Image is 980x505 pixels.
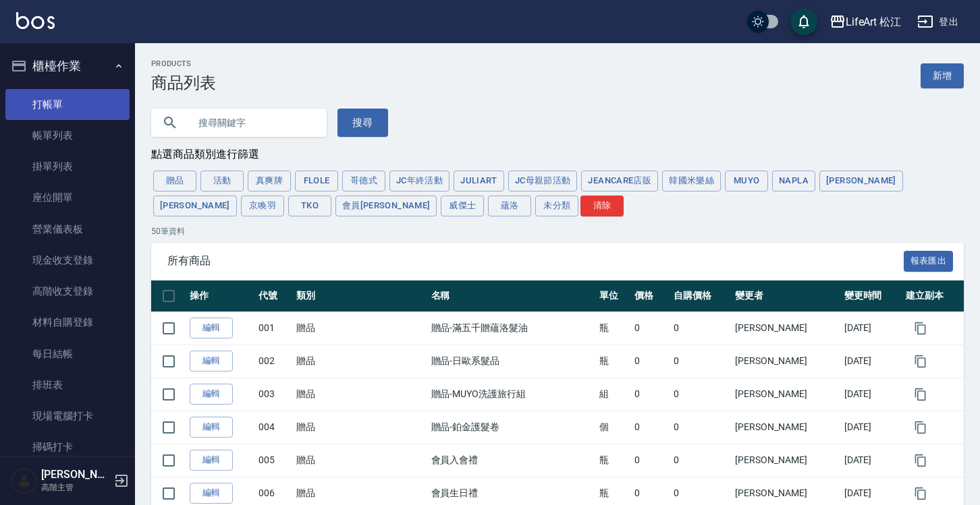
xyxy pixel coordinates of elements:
button: 櫃檯作業 [5,49,130,84]
td: 贈品-鉑金護髮卷 [428,411,596,444]
td: 004 [255,411,292,444]
button: 韓國米樂絲 [662,171,721,191]
td: 贈品-日歐系髮品 [428,345,596,378]
button: JC母親節活動 [508,171,578,191]
td: 贈品 [293,378,428,411]
button: 清除 [580,196,624,216]
td: 002 [255,345,292,378]
th: 自購價格 [670,280,732,312]
a: 編輯 [190,384,233,405]
td: [DATE] [841,444,902,477]
th: 變更者 [732,280,840,312]
button: 哥德式 [342,171,385,191]
td: 0 [631,444,670,477]
th: 建立副本 [902,280,964,312]
td: [PERSON_NAME] [732,411,840,444]
td: 0 [631,311,670,345]
td: 0 [670,345,732,378]
button: 京喚羽 [241,196,284,216]
a: 高階收支登錄 [5,276,130,307]
button: 威傑士 [441,196,484,216]
button: [PERSON_NAME] [819,171,903,191]
th: 變更時間 [841,280,902,312]
p: 高階主管 [41,481,110,494]
a: 營業儀表板 [5,214,130,245]
th: 名稱 [428,280,596,312]
p: 50 筆資料 [151,225,964,237]
td: 瓶 [596,444,632,477]
td: 贈品 [293,411,428,444]
td: [DATE] [841,411,902,444]
img: Person [11,467,38,494]
td: 組 [596,378,632,411]
td: [DATE] [841,345,902,378]
td: 贈品 [293,444,428,477]
td: 0 [670,411,732,444]
a: 編輯 [190,351,233,372]
button: 贈品 [153,171,196,191]
th: 單位 [596,280,632,312]
div: LifeArt 松江 [846,13,902,30]
a: 現金收支登錄 [5,245,130,276]
td: 0 [631,411,670,444]
td: 個 [596,411,632,444]
span: 所有商品 [167,254,904,268]
input: 搜尋關鍵字 [189,105,316,141]
button: Napla [772,171,815,191]
td: 贈品-滿五千贈蘊洛髮油 [428,311,596,345]
a: 編輯 [190,483,233,504]
h2: Products [151,59,216,68]
button: LifeArt 松江 [824,8,907,36]
td: [PERSON_NAME] [732,378,840,411]
th: 類別 [293,280,428,312]
td: 贈品-MUYO洗護旅行組 [428,378,596,411]
td: 0 [631,378,670,411]
td: [PERSON_NAME] [732,311,840,345]
a: 打帳單 [5,89,130,120]
td: [DATE] [841,378,902,411]
td: 001 [255,311,292,345]
a: 座位開單 [5,182,130,213]
a: 編輯 [190,417,233,438]
td: 003 [255,378,292,411]
td: 0 [670,444,732,477]
td: 0 [631,345,670,378]
h5: [PERSON_NAME] [41,468,110,481]
button: Flole [295,171,338,191]
button: 未分類 [535,196,578,216]
th: 價格 [631,280,670,312]
td: [DATE] [841,311,902,345]
td: 瓶 [596,311,632,345]
button: Tko [288,196,331,216]
a: 現場電腦打卡 [5,400,130,432]
td: 0 [670,311,732,345]
button: 蘊洛 [488,196,531,216]
button: save [790,8,817,35]
a: 新增 [921,63,964,88]
td: 會員入會禮 [428,444,596,477]
img: Logo [16,12,55,29]
a: 每日結帳 [5,338,130,369]
button: [PERSON_NAME] [153,196,237,216]
td: 贈品 [293,345,428,378]
a: 編輯 [190,450,233,471]
a: 掃碼打卡 [5,432,130,463]
button: JeanCare店販 [581,171,658,191]
td: 瓶 [596,345,632,378]
a: 帳單列表 [5,120,130,151]
a: 編輯 [190,318,233,338]
div: 點選商品類別進行篩選 [151,148,964,162]
button: 真爽牌 [248,171,291,191]
a: 報表匯出 [904,254,954,266]
button: MUYO [725,171,768,191]
a: 材料自購登錄 [5,307,130,338]
button: 會員[PERSON_NAME] [335,196,437,216]
td: [PERSON_NAME] [732,444,840,477]
th: 代號 [255,280,292,312]
td: 贈品 [293,311,428,345]
button: 搜尋 [337,109,388,137]
button: JC年終活動 [389,171,450,191]
a: 排班表 [5,369,130,400]
td: 005 [255,444,292,477]
button: 報表匯出 [904,251,954,272]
